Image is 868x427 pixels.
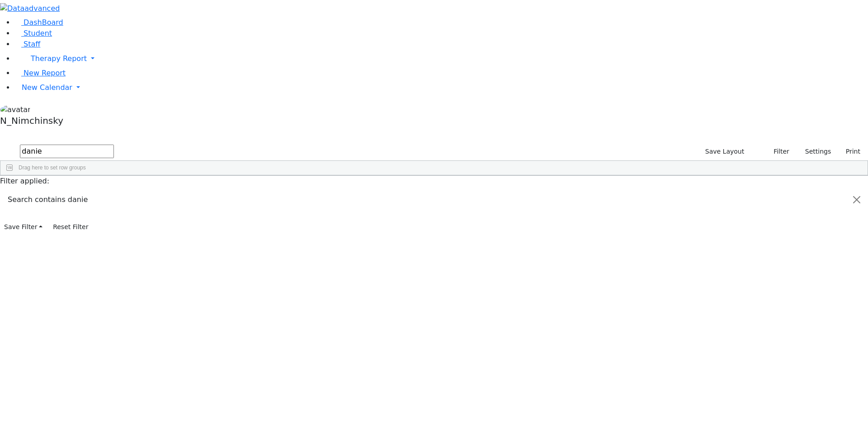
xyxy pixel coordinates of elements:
button: Reset Filter [49,220,92,234]
span: New Calendar [22,83,72,92]
a: New Report [14,69,66,77]
span: DashBoard [24,18,63,27]
span: New Report [24,69,66,77]
a: New Calendar [14,79,868,97]
span: Student [24,29,52,38]
span: Drag here to set row groups [19,164,86,171]
input: Search [20,145,114,158]
button: Settings [793,145,835,159]
button: Save Layout [701,145,748,159]
span: Therapy Report [31,54,87,63]
button: Close [846,187,868,212]
button: Filter [762,145,793,159]
a: Therapy Report [14,50,868,68]
a: Student [14,29,52,38]
span: Staff [24,40,40,48]
button: Print [835,145,864,159]
a: Staff [14,40,40,48]
a: DashBoard [14,18,63,27]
